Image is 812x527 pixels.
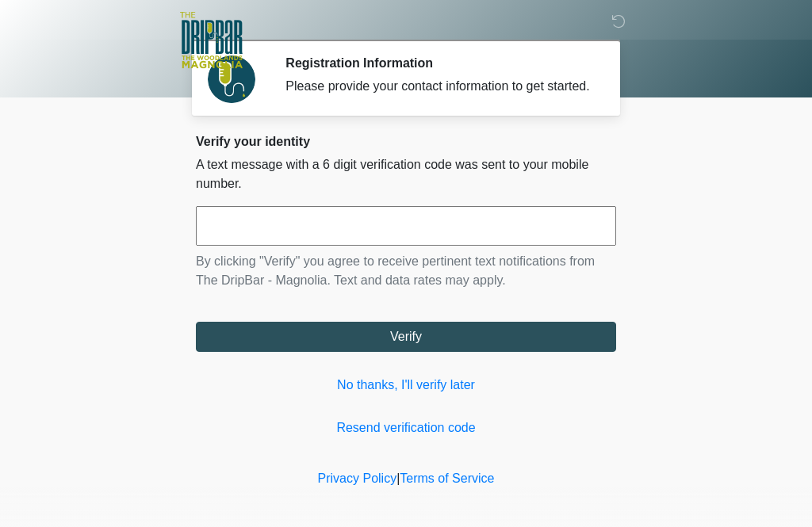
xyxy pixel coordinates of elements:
[196,134,616,149] h2: Verify your identity
[196,418,616,437] a: Resend verification code
[180,12,243,70] img: The DripBar - Magnolia Logo
[400,472,494,485] a: Terms of Service
[396,472,400,485] a: |
[196,322,616,352] button: Verify
[285,77,592,96] div: Please provide your contact information to get started.
[196,155,616,193] p: A text message with a 6 digit verification code was sent to your mobile number.
[318,472,397,485] a: Privacy Policy
[196,252,616,290] p: By clicking "Verify" you agree to receive pertinent text notifications from The DripBar - Magnoli...
[196,376,616,395] a: No thanks, I'll verify later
